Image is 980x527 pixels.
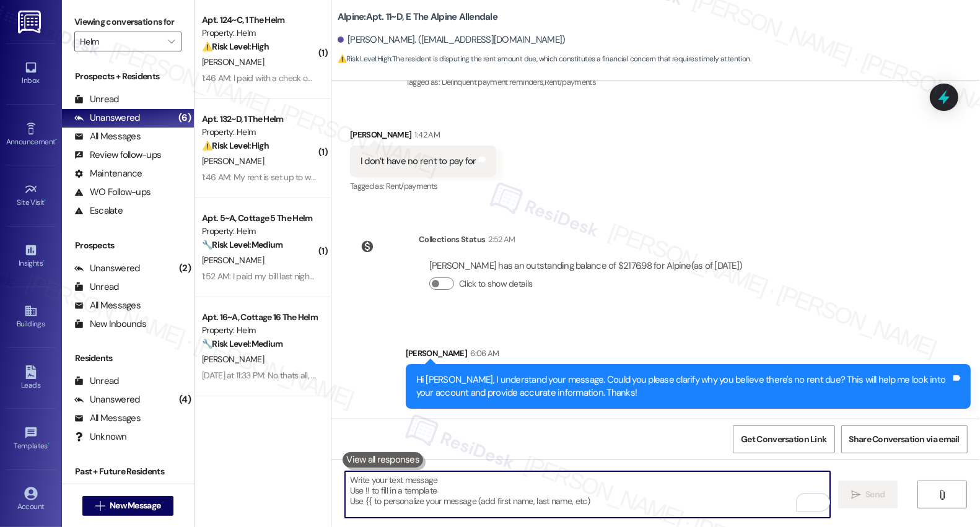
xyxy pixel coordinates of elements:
[48,440,50,448] span: •
[74,281,119,294] div: Unread
[74,130,141,143] div: All Messages
[74,412,141,425] div: All Messages
[62,352,194,365] div: Residents
[202,255,264,266] span: [PERSON_NAME]
[406,73,971,91] div: Tagged as:
[6,300,56,334] a: Buildings
[74,299,141,312] div: All Messages
[838,481,898,508] button: Send
[849,433,960,446] span: Share Conversation via email
[733,425,834,453] button: Get Conversation Link
[467,347,499,360] div: 6:06 AM
[176,390,194,409] div: (4)
[416,373,951,400] div: Hi [PERSON_NAME], I understand your message. Could you please clarify why you believe there's no ...
[202,155,264,167] span: [PERSON_NAME]
[202,140,269,151] strong: ⚠️ Risk Level: High
[95,501,105,511] i: 
[80,32,162,51] input: All communities
[74,318,146,331] div: New Inbounds
[485,233,515,246] div: 2:52 AM
[459,277,532,290] label: Click to show details
[202,338,282,349] strong: 🔧 Risk Level: Medium
[74,167,142,180] div: Maintenance
[6,362,56,395] a: Leads
[62,465,194,478] div: Past + Future Residents
[82,496,174,516] button: New Message
[202,212,317,225] div: Apt. 5~A, Cottage 5 The Helm
[74,12,182,32] label: Viewing conversations for
[6,240,56,273] a: Insights •
[74,393,140,406] div: Unanswered
[6,422,56,456] a: Templates •
[350,177,496,195] div: Tagged as:
[937,490,947,500] i: 
[202,56,264,68] span: [PERSON_NAME]
[338,11,497,24] b: Alpine: Apt. 11~D, E The Alpine Allendale
[202,225,317,238] div: Property: Helm
[168,37,175,46] i: 
[338,54,391,64] strong: ⚠️ Risk Level: High
[202,271,473,282] div: 1:52 AM: I paid my bill last night through debit and it says my balance is at 0
[74,93,119,106] div: Unread
[18,11,43,33] img: ResiDesk Logo
[202,239,282,250] strong: 🔧 Risk Level: Medium
[851,490,860,500] i: 
[406,347,971,364] div: [PERSON_NAME]
[741,433,826,446] span: Get Conversation Link
[202,41,269,52] strong: ⚠️ Risk Level: High
[338,33,566,46] div: [PERSON_NAME]. ([EMAIL_ADDRESS][DOMAIN_NAME])
[361,155,476,168] div: I don’t have no rent to pay for
[202,126,317,139] div: Property: Helm
[175,108,194,128] div: (6)
[74,149,161,162] div: Review follow-ups
[202,72,431,84] div: 1:46 AM: I paid with a check on [DATE] has that went through yet
[6,57,56,90] a: Inbox
[202,324,317,337] div: Property: Helm
[429,259,742,272] div: [PERSON_NAME] has an outstanding balance of $2176.98 for Alpine (as of [DATE])
[545,77,597,87] span: Rent/payments
[202,354,264,365] span: [PERSON_NAME]
[350,128,496,146] div: [PERSON_NAME]
[345,471,830,518] textarea: To enrich screen reader interactions, please activate Accessibility in Grammarly extension settings
[74,186,151,199] div: WO Follow-ups
[865,488,885,501] span: Send
[202,172,431,183] div: 1:46 AM: My rent is set up to withdraw on the 11th of each month
[386,181,438,191] span: Rent/payments
[74,430,127,443] div: Unknown
[202,27,317,40] div: Property: Helm
[45,196,46,205] span: •
[6,483,56,516] a: Account
[176,259,194,278] div: (2)
[6,179,56,212] a: Site Visit •
[74,375,119,388] div: Unread
[841,425,968,453] button: Share Conversation via email
[338,53,751,66] span: : The resident is disputing the rent amount due, which constitutes a financial concern that requi...
[412,128,440,141] div: 1:42 AM
[55,136,57,144] span: •
[74,111,140,124] div: Unanswered
[110,499,160,512] span: New Message
[202,14,317,27] div: Apt. 124~C, 1 The Helm
[202,370,348,381] div: [DATE] at 11:33 PM: No thats all, thank you!
[74,204,123,217] div: Escalate
[43,257,45,266] span: •
[419,233,485,246] div: Collections Status
[62,70,194,83] div: Prospects + Residents
[202,311,317,324] div: Apt. 16~A, Cottage 16 The Helm
[202,113,317,126] div: Apt. 132~D, 1 The Helm
[74,262,140,275] div: Unanswered
[62,239,194,252] div: Prospects
[442,77,545,87] span: Delinquent payment reminders ,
